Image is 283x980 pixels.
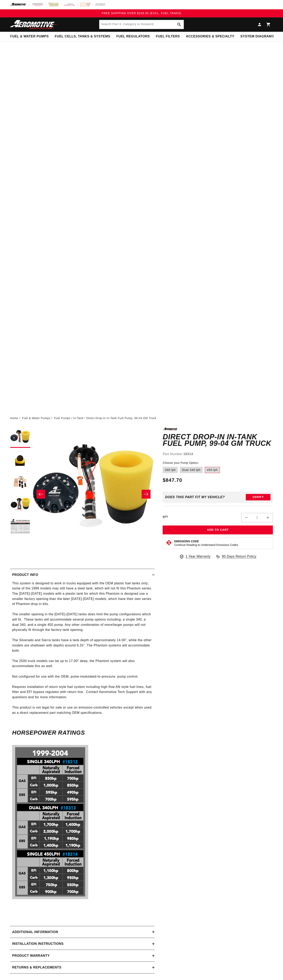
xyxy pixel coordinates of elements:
[99,20,184,29] input: Search Part #, Category or Keyword
[163,461,199,465] legend: Choose your Pump Option:
[156,34,180,39] span: Fuel Filters
[183,32,237,41] summary: Accessories & Specialty
[10,926,155,938] summary: Additional information
[10,962,155,973] summary: Returns & replacements
[54,416,70,420] a: Fuel Pumps
[174,539,238,547] button: Emissions CodeContinue Reading to Understand Emissions Codes
[9,20,59,29] img: Aeromotive
[12,965,61,970] h2: Returns & replacements
[12,953,50,958] h2: Product warranty
[10,938,155,950] summary: Installation Instructions
[163,434,273,446] h1: Direct Drop-In In-Tank Fuel Pump, 99-04 GM Truck
[163,467,178,473] label: 340 lph
[10,428,155,561] media-gallery: Gallery Viewer
[142,490,151,499] button: Slide right
[10,450,30,470] button: Load image 2 in gallery view
[52,32,113,41] summary: Fuel Cells, Tanks & Systems
[186,554,211,559] span: 1 Year Warranty
[73,416,86,420] li: In-Tank
[10,34,49,39] span: Fuel & Water Pumps
[86,416,156,420] li: Direct Drop-In In-Tank Fuel Pump, 99-04 GM Truck
[55,34,110,39] span: Fuel Cells, Tanks & Systems
[205,467,220,473] label: 450 lph
[240,34,274,39] span: System Diagrams
[12,929,58,935] h2: Additional information
[10,569,155,581] summary: Product Info
[246,494,270,500] button: Verify
[179,554,211,559] a: 1 Year Warranty
[12,581,153,720] p: This system is designed to work in trucks equipped with the OEM plastic fuel tanks only; some of ...
[12,572,38,577] h2: Product Info
[163,451,273,457] div: Part Number:
[10,472,30,492] button: Load image 3 in gallery view
[113,32,153,41] summary: Fuel Regulators
[36,490,45,499] button: Slide left
[186,34,234,39] span: Accessories & Specialty
[10,416,18,420] a: Home
[10,950,155,962] summary: Product warranty
[22,416,50,420] a: Fuel & Water Pumps
[174,543,238,547] p: Continue Reading to Understand Emissions Codes
[180,467,203,473] label: Dual 340 lph
[215,554,257,563] a: 90 Days Return Policy
[10,517,30,537] button: Load image 5 in gallery view
[237,32,277,41] summary: System Diagrams
[163,477,182,484] span: $847.70
[222,554,257,563] span: 90 Days Return Policy
[174,540,199,543] strong: Emissions Code
[166,539,172,546] img: Emissions code
[7,32,52,41] summary: Fuel & Water Pumps
[163,515,168,519] label: QTY
[10,494,30,515] button: Load image 4 in gallery view
[175,20,184,29] button: Search Part #, Category or Keyword
[165,495,225,499] div: Does This part fit My vehicle?
[163,525,273,535] button: Add to Cart
[153,32,183,41] summary: Fuel Filters
[10,428,30,448] button: Load image 1 in gallery view
[102,12,181,15] span: FREE SHIPPING OVER $109.00 (EXCL. FUEL TANKS)
[12,941,64,946] h2: Installation Instructions
[183,452,193,456] strong: 18314
[116,34,150,39] span: Fuel Regulators
[10,416,273,420] nav: breadcrumbs
[12,730,153,735] h6: Horsepower Ratings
